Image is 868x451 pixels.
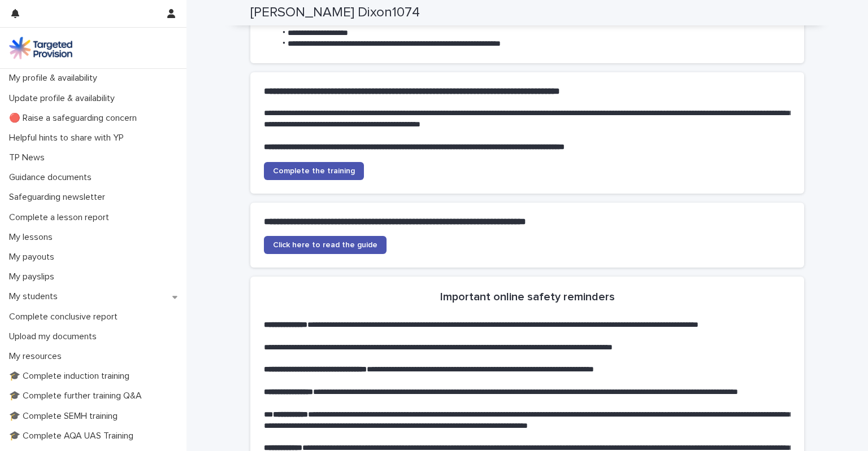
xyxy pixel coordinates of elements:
[5,73,106,84] p: My profile & availability
[5,232,62,243] p: My lessons
[5,172,101,183] p: Guidance documents
[264,236,387,254] a: Click here to read the guide
[5,212,118,223] p: Complete a lesson report
[5,312,127,322] p: Complete conclusive report
[250,5,420,21] h2: [PERSON_NAME] Dixon1074
[273,241,377,249] span: Click here to read the guide
[5,371,138,382] p: 🎓 Complete induction training
[5,291,67,302] p: My students
[5,411,127,422] p: 🎓 Complete SEMH training
[264,162,364,180] a: Complete the training
[273,167,355,175] span: Complete the training
[5,93,124,104] p: Update profile & availability
[5,192,114,203] p: Safeguarding newsletter
[5,252,63,262] p: My payouts
[9,37,72,59] img: M5nRWzHhSzIhMunXDL62
[5,351,71,362] p: My resources
[5,152,54,163] p: TP News
[5,431,142,441] p: 🎓 Complete AQA UAS Training
[5,331,106,342] p: Upload my documents
[5,391,151,401] p: 🎓 Complete further training Q&A
[5,113,146,124] p: 🔴 Raise a safeguarding concern
[440,290,615,304] h2: Important online safety reminders
[5,133,133,143] p: Helpful hints to share with YP
[5,272,63,282] p: My payslips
